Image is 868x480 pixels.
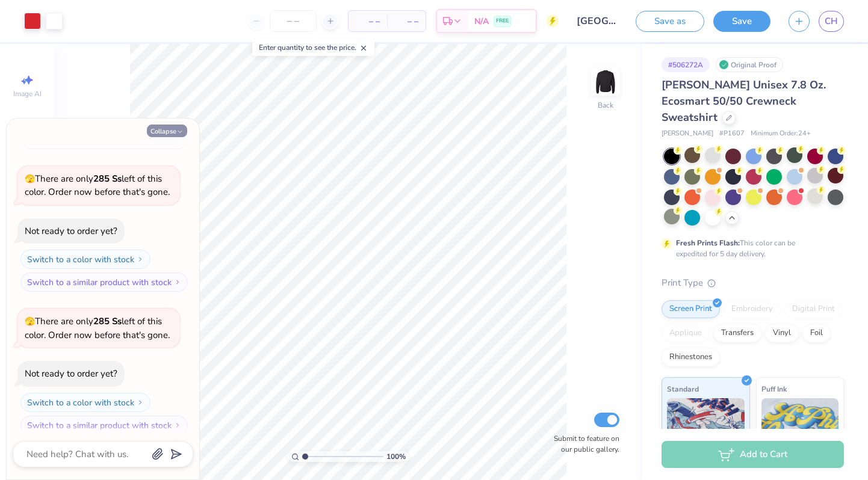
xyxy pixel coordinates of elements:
[568,9,627,33] input: Untitled Design
[93,173,122,185] strong: 285 Ss
[20,130,188,149] button: Switch to a similar product with stock
[761,383,787,395] span: Puff Ink
[667,383,699,395] span: Standard
[761,398,839,458] img: Puff Ink
[13,89,42,99] span: Image AI
[25,173,170,198] span: There are only left of this color. Order now before that's gone.
[25,173,35,185] span: 🫣
[20,416,188,435] button: Switch to a similar product with stock
[547,433,619,455] label: Submit to feature on our public gallery.
[20,250,150,269] button: Switch to a color with stock
[662,300,720,318] div: Screen Print
[356,15,380,28] span: – –
[20,393,150,412] button: Switch to a color with stock
[662,78,826,125] span: [PERSON_NAME] Unisex 7.8 Oz. Ecosmart 50/50 Crewneck Sweatshirt
[784,300,843,318] div: Digital Print
[394,15,418,28] span: – –
[676,238,740,248] strong: Fresh Prints Flash:
[662,348,720,366] div: Rhinestones
[496,17,509,25] span: FREE
[25,316,35,327] span: 🫣
[174,278,181,286] img: Switch to a similar product with stock
[598,100,613,111] div: Back
[474,15,489,28] span: N/A
[662,129,713,139] span: [PERSON_NAME]
[765,324,799,342] div: Vinyl
[93,315,122,327] strong: 285 Ss
[174,136,181,143] img: Switch to a similar product with stock
[751,129,811,139] span: Minimum Order: 24 +
[174,422,181,429] img: Switch to a similar product with stock
[147,125,187,137] button: Collapse
[137,399,144,406] img: Switch to a color with stock
[25,315,170,341] span: There are only left of this color. Order now before that's gone.
[819,11,844,32] a: CH
[137,256,144,263] img: Switch to a color with stock
[25,368,117,380] div: Not ready to order yet?
[825,14,838,28] span: CH
[20,272,188,292] button: Switch to a similar product with stock
[713,324,761,342] div: Transfers
[662,324,710,342] div: Applique
[662,276,844,290] div: Print Type
[270,10,317,32] input: – –
[716,57,783,72] div: Original Proof
[25,225,117,237] div: Not ready to order yet?
[724,300,781,318] div: Embroidery
[719,129,745,139] span: # P1607
[667,398,745,458] img: Standard
[713,11,770,32] button: Save
[802,324,831,342] div: Foil
[636,11,704,32] button: Save as
[662,57,710,72] div: # 506272A
[252,39,374,56] div: Enter quantity to see the price.
[386,451,406,462] span: 100 %
[676,238,824,259] div: This color can be expedited for 5 day delivery.
[594,70,618,94] img: Back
